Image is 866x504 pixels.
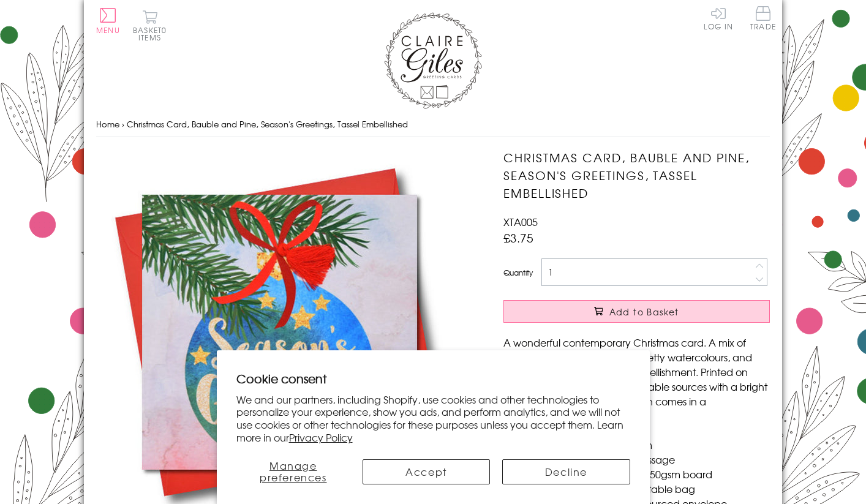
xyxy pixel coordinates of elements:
[96,118,119,130] a: Home
[133,10,167,41] button: Basket0 items
[503,267,533,278] label: Quantity
[96,8,120,34] button: Menu
[96,24,120,36] span: Menu
[138,24,167,43] span: 0 items
[236,459,350,484] button: Manage preferences
[502,459,630,484] button: Decline
[260,458,327,484] span: Manage preferences
[704,6,733,30] a: Log In
[122,118,124,130] span: ›
[96,112,770,137] nav: breadcrumbs
[750,6,776,32] a: Trade
[750,6,776,30] span: Trade
[236,370,630,387] h2: Cookie consent
[289,430,353,445] a: Privacy Policy
[503,300,770,323] button: Add to Basket
[503,335,770,423] p: A wonderful contemporary Christmas card. A mix of bright [PERSON_NAME] and pretty watercolours, a...
[384,12,482,109] img: Claire Giles Greetings Cards
[503,149,770,201] h1: Christmas Card, Bauble and Pine, Season's Greetings, Tassel Embellished
[236,393,630,444] p: We and our partners, including Shopify, use cookies and other technologies to personalize your ex...
[127,118,408,130] span: Christmas Card, Bauble and Pine, Season's Greetings, Tassel Embellished
[503,229,533,246] span: £3.75
[503,214,538,229] span: XTA005
[363,459,490,484] button: Accept
[609,306,679,318] span: Add to Basket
